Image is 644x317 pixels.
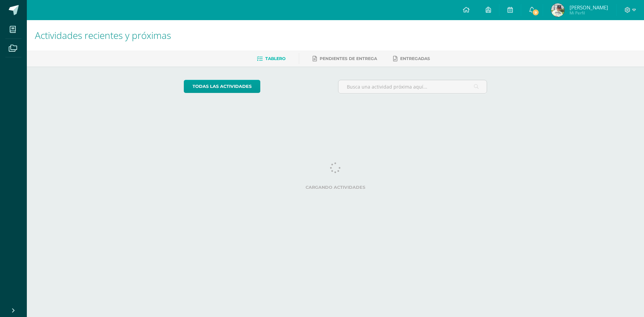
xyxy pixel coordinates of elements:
a: Pendientes de entrega [313,53,377,64]
span: Entregadas [400,56,430,61]
span: Mi Perfil [570,10,608,16]
span: Actividades recientes y próximas [35,29,171,42]
span: Pendientes de entrega [320,56,377,61]
label: Cargando actividades [184,185,487,190]
span: [PERSON_NAME] [570,4,608,11]
span: 9 [532,9,539,16]
span: Tablero [265,56,285,61]
a: Tablero [257,53,285,64]
input: Busca una actividad próxima aquí... [338,80,487,93]
a: todas las Actividades [184,80,260,93]
a: Entregadas [393,53,430,64]
img: 0ca1aeff76eb74bef34b7ea0d128f9b1.png [551,3,565,17]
